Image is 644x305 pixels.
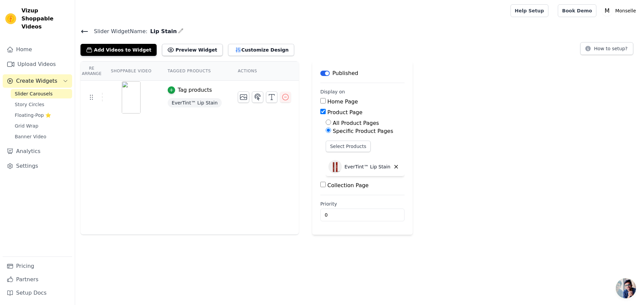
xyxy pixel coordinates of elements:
[616,278,636,298] a: Bate-papo aberto
[162,44,222,56] button: Preview Widget
[230,62,299,81] th: Actions
[3,58,72,71] a: Upload Videos
[80,44,157,56] button: Add Videos to Widget
[11,121,72,131] a: Grid Wrap
[327,109,363,116] label: Product Page
[3,43,72,56] a: Home
[148,27,177,35] span: Lip Stain
[3,286,72,300] a: Setup Docs
[80,62,103,81] th: Re Arrange
[3,145,72,158] a: Analytics
[228,44,294,56] button: Customize Design
[11,89,72,98] a: Slider Carousels
[612,5,639,17] p: Monselle
[327,182,369,188] label: Collection Page
[605,7,610,14] text: M
[3,74,72,88] button: Create Widgets
[580,47,633,53] a: How to setup?
[3,159,72,173] a: Settings
[15,101,44,108] span: Story Circles
[103,62,159,81] th: Shoppable Video
[15,112,51,119] span: Floating-Pop ⭐
[238,91,249,103] button: Change Thumbnail
[15,133,46,140] span: Banner Video
[3,259,72,273] a: Pricing
[390,161,402,172] button: Delete widget
[160,62,230,81] th: Tagged Products
[326,141,371,152] button: Select Products
[3,273,72,286] a: Partners
[580,42,633,55] button: How to setup?
[344,163,390,170] p: EverTint™ Lip Stain
[333,120,379,126] label: All Product Pages
[5,13,16,24] img: Vizup
[332,69,358,77] p: Published
[320,201,405,207] label: Priority
[11,100,72,109] a: Story Circles
[168,98,222,107] span: EverTint™ Lip Stain
[15,90,53,97] span: Slider Carousels
[168,86,212,94] button: Tag products
[16,77,57,85] span: Create Widgets
[320,88,345,95] legend: Display on
[178,27,183,36] div: Edit Name
[11,110,72,120] a: Floating-Pop ⭐
[21,7,69,31] span: Vizup Shoppable Videos
[178,86,212,94] div: Tag products
[89,27,148,35] span: Slider Widget Name:
[602,5,639,17] button: M Monselle
[328,160,342,173] img: EverTint™ Lip Stain
[122,81,141,113] img: vizup-images-9090.png
[15,123,38,129] span: Grid Wrap
[327,98,358,105] label: Home Page
[333,128,393,134] label: Specific Product Pages
[11,132,72,141] a: Banner Video
[511,4,548,17] a: Help Setup
[558,4,596,17] a: Book Demo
